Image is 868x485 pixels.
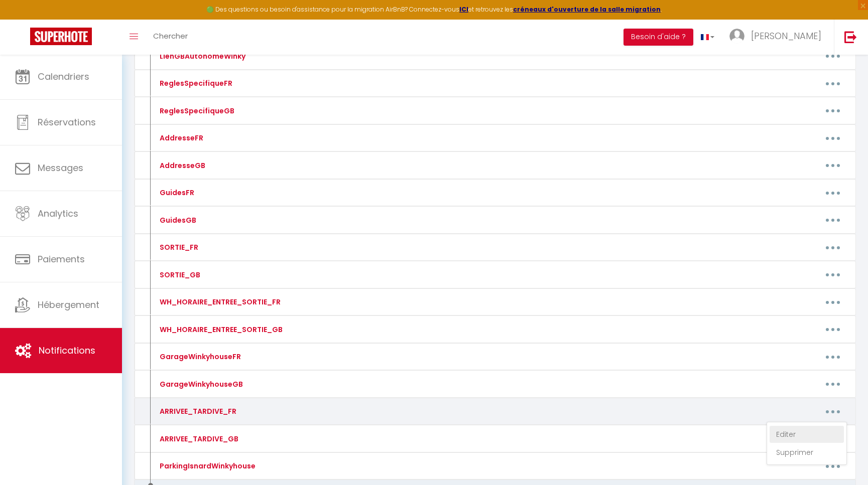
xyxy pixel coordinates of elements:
[157,406,236,417] div: ARRIVEE_TARDIVE_FR
[157,269,200,280] div: SORTIE_GB
[30,28,92,45] img: Super Booking
[157,187,194,198] div: GuidesFR
[624,29,693,46] button: Besoin d'aide ?
[157,215,196,226] div: GuidesGB
[39,344,95,357] span: Notifications
[38,116,96,128] span: Réservations
[770,426,844,443] a: Editer
[153,31,188,41] span: Chercher
[729,29,745,44] img: ...
[157,433,238,444] div: ARRIVEE_TARDIVE_GB
[157,132,203,143] div: AddresseFR
[770,444,844,461] a: Supprimer
[157,296,281,307] div: WH_HORAIRE_ENTREE_SORTIE_FR
[157,78,232,89] div: ReglesSpecifiqueFR
[722,20,834,55] a: ... [PERSON_NAME]
[157,351,241,362] div: GarageWinkyhouseFR
[157,379,243,390] div: GarageWinkyhouseGB
[38,253,85,265] span: Paiements
[844,31,857,43] img: logout
[157,160,205,171] div: AddresseGB
[751,30,821,42] span: [PERSON_NAME]
[38,70,89,83] span: Calendriers
[157,460,256,471] div: ParkingIsnardWinkyhouse
[8,4,38,34] button: Ouvrir le widget de chat LiveChat
[513,5,661,14] a: créneaux d'ouverture de la salle migration
[459,5,468,14] a: ICI
[157,242,198,253] div: SORTIE_FR
[157,51,245,62] div: LienGBAutonomeWinky
[38,207,78,220] span: Analytics
[146,20,195,55] a: Chercher
[157,324,283,335] div: WH_HORAIRE_ENTREE_SORTIE_GB
[38,298,99,311] span: Hébergement
[38,161,83,174] span: Messages
[157,105,234,116] div: ReglesSpecifiqueGB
